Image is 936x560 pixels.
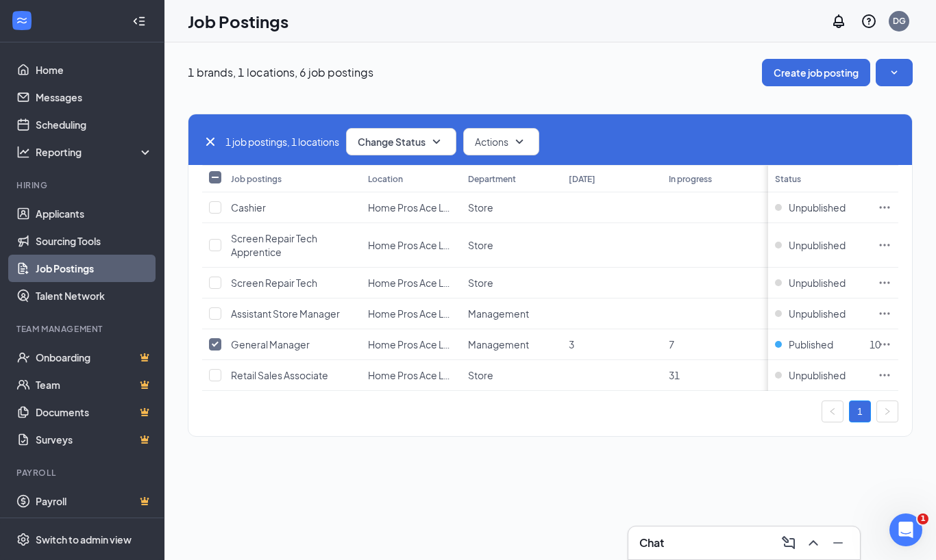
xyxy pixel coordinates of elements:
td: Store [461,360,561,391]
h3: Chat [639,535,664,550]
span: Store [468,239,493,251]
span: Store [468,369,493,381]
span: left [828,407,837,416]
div: Hiring [16,179,150,191]
svg: Ellipses [878,238,891,252]
a: Sourcing Tools [36,227,153,255]
svg: SmallChevronDown [887,66,901,79]
div: Payroll [16,467,150,479]
span: Unpublished [789,201,846,214]
a: Talent Network [36,282,153,309]
td: Home Pros Ace LLC [361,360,461,391]
li: Previous Page [822,400,843,422]
svg: ComposeMessage [780,535,797,551]
span: Screen Repair Tech Apprentice [231,232,317,258]
div: DG [893,15,906,27]
iframe: Intercom live chat [889,513,922,546]
a: Job Postings [36,255,153,282]
span: Cashier [231,201,266,214]
span: Actions [475,135,508,149]
td: Home Pros Ace LLC [361,298,461,329]
span: Home Pros Ace LLC [368,338,456,351]
span: 1 job postings, 1 locations [225,134,339,149]
div: Job postings [231,173,282,185]
span: Change Status [358,137,426,147]
svg: Collapse [132,14,146,28]
div: Reporting [36,145,153,159]
div: Department [468,173,516,185]
a: Home [36,56,153,84]
span: 1 [917,513,928,524]
button: Minimize [827,532,849,554]
span: Home Pros Ace LLC [368,239,456,251]
svg: ChevronUp [805,535,822,551]
span: Unpublished [789,276,846,290]
button: Create job posting [762,59,870,86]
span: Home Pros Ace LLC [368,307,456,320]
span: Home Pros Ace LLC [368,369,456,381]
p: 1 brands, 1 locations, 6 job postings [188,65,373,80]
button: left [822,400,843,422]
th: Hired [762,165,862,192]
a: SurveysCrown [36,426,153,453]
span: Unpublished [789,238,846,252]
svg: Ellipses [878,276,891,290]
span: Management [468,338,529,351]
span: Unpublished [789,368,846,382]
svg: Ellipses [878,201,891,214]
th: [DATE] [562,165,662,192]
a: Applicants [36,200,153,227]
button: ActionsSmallChevronDown [463,128,539,155]
div: Switch to admin view [36,533,132,546]
svg: Ellipses [878,338,891,351]
li: 1 [849,400,871,422]
span: 7 [669,338,674,351]
span: right [883,407,891,416]
span: Retail Sales Associate [231,369,328,381]
a: Scheduling [36,111,153,138]
a: PayrollCrown [36,487,153,515]
th: Status [768,165,871,192]
svg: Cross [202,133,219,150]
li: Next Page [876,400,898,422]
a: TeamCrown [36,371,153,398]
td: Store [461,268,561,298]
span: Published [789,338,833,351]
button: ComposeMessage [778,532,800,554]
td: Home Pros Ace LLC [361,223,461,268]
td: Home Pros Ace LLC [361,329,461,360]
span: Management [468,307,529,320]
svg: Settings [16,533,30,546]
td: Home Pros Ace LLC [361,192,461,223]
svg: Analysis [16,145,30,159]
button: right [876,400,898,422]
span: Home Pros Ace LLC [368,277,456,289]
td: Store [461,192,561,223]
button: Change StatusSmallChevronDown [346,128,456,155]
span: Home Pros Ace LLC [368,201,456,214]
svg: Notifications [830,13,847,29]
div: Location [368,173,403,185]
h1: Job Postings [188,10,288,33]
a: DocumentsCrown [36,398,153,426]
span: 3 [569,338,574,351]
button: SmallChevronDown [876,59,913,86]
span: Unpublished [789,307,846,320]
span: General Manager [231,338,310,351]
a: Messages [36,84,153,111]
svg: QuestionInfo [861,13,877,29]
svg: SmallChevronDown [511,133,528,150]
td: Home Pros Ace LLC [361,268,461,298]
span: 31 [669,369,680,381]
a: OnboardingCrown [36,344,153,371]
td: Store [461,223,561,268]
svg: SmallChevronDown [428,133,445,150]
button: ChevronUp [802,532,824,554]
svg: Minimize [830,535,846,551]
td: Management [461,329,561,360]
td: Management [461,298,561,329]
svg: Ellipses [878,307,891,320]
svg: WorkstreamLogo [15,14,29,27]
span: Screen Repair Tech [231,277,317,289]
span: Store [468,201,493,214]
